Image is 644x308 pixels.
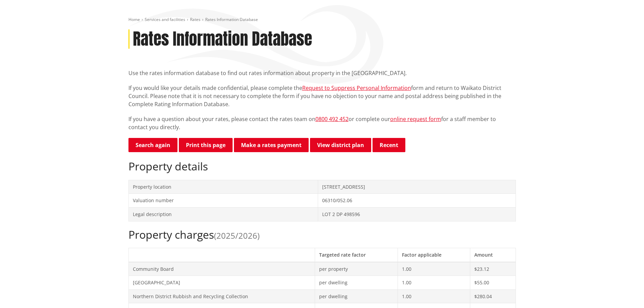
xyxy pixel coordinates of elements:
span: (2025/2026) [214,230,260,241]
nav: breadcrumb [128,17,516,23]
td: per dwelling [315,289,398,303]
p: Use the rates information database to find out rates information about property in the [GEOGRAPHI... [128,69,516,77]
td: LOT 2 DP 498596 [318,207,516,221]
a: Services and facilities [145,17,185,22]
h2: Property details [128,160,516,173]
button: Print this page [179,138,233,152]
h1: Rates Information Database [133,29,312,49]
a: online request form [390,115,441,123]
td: Northern District Rubbish and Recycling Collection [128,289,315,303]
td: per dwelling [315,276,398,290]
td: 06310/052.06 [318,194,516,208]
iframe: Messenger Launcher [613,280,637,304]
td: $55.00 [470,276,516,290]
td: Property location [128,180,318,194]
span: Rates Information Database [205,17,258,22]
a: Request to Suppress Personal Information [302,84,411,92]
a: View district plan [310,138,371,152]
td: 1.00 [398,276,470,290]
td: per property [315,262,398,276]
td: 1.00 [398,262,470,276]
p: If you have a question about your rates, please contact the rates team on or complete our for a s... [128,115,516,131]
th: Factor applicable [398,248,470,262]
a: 0800 492 452 [315,115,349,123]
a: Home [128,17,140,22]
td: Community Board [128,262,315,276]
td: $280.04 [470,289,516,303]
a: Make a rates payment [234,138,309,152]
th: Targeted rate factor [315,248,398,262]
td: $23.12 [470,262,516,276]
td: [GEOGRAPHIC_DATA] [128,276,315,290]
a: Search again [128,138,177,152]
td: [STREET_ADDRESS] [318,180,516,194]
button: Recent [373,138,405,152]
h2: Property charges [128,228,516,241]
a: Rates [190,17,200,22]
p: If you would like your details made confidential, please complete the form and return to Waikato ... [128,84,516,108]
th: Amount [470,248,516,262]
td: Legal description [128,207,318,221]
td: 1.00 [398,289,470,303]
td: Valuation number [128,194,318,208]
